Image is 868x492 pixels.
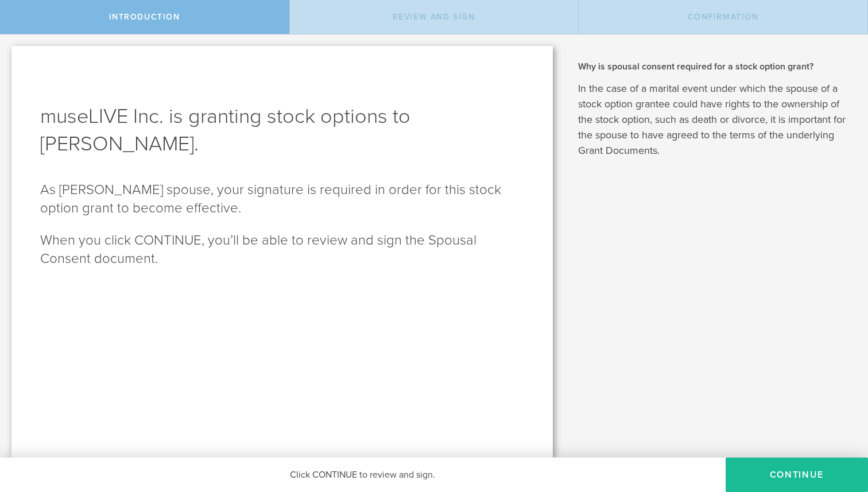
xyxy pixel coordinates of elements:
[40,181,524,218] p: As [PERSON_NAME] spouse, your signature is required in order for this stock option grant to becom...
[578,60,851,73] h2: Why is spousal consent required for a stock option grant?
[726,458,868,492] button: Continue
[109,12,180,22] span: Introduction
[688,12,759,22] span: Confirmation
[40,231,524,268] p: When you click CONTINUE, you’ll be able to review and sign the Spousal Consent document.
[393,12,475,22] span: Review and Sign
[40,103,524,158] h1: museLIVE Inc. is granting stock options to [PERSON_NAME].
[578,81,851,158] p: In the case of a marital event under which the spouse of a stock option grantee could have rights...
